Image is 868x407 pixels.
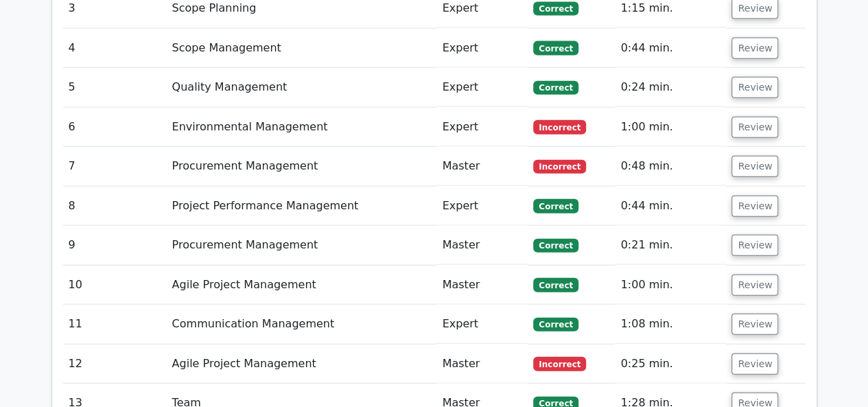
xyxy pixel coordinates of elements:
[731,196,778,217] button: Review
[436,187,528,226] td: Expert
[615,29,726,68] td: 0:44 min.
[436,29,528,68] td: Expert
[63,305,167,344] td: 11
[63,68,167,107] td: 5
[533,199,578,213] span: Correct
[167,305,437,344] td: Communication Management
[436,266,528,305] td: Master
[533,160,586,174] span: Incorrect
[167,226,437,265] td: Procurement Management
[436,108,528,147] td: Expert
[436,226,528,265] td: Master
[167,29,437,68] td: Scope Management
[533,2,578,16] span: Correct
[533,318,578,332] span: Correct
[615,305,726,344] td: 1:08 min.
[436,68,528,107] td: Expert
[533,120,586,134] span: Incorrect
[167,147,437,186] td: Procurement Management
[436,147,528,186] td: Master
[615,147,726,186] td: 0:48 min.
[731,38,778,59] button: Review
[63,266,167,305] td: 10
[63,29,167,68] td: 4
[167,187,437,226] td: Project Performance Management
[615,68,726,107] td: 0:24 min.
[731,353,778,375] button: Review
[63,187,167,226] td: 8
[731,117,778,138] button: Review
[167,345,437,384] td: Agile Project Management
[533,81,578,95] span: Correct
[63,147,167,186] td: 7
[167,68,437,107] td: Quality Management
[731,235,778,256] button: Review
[436,345,528,384] td: Master
[63,108,167,147] td: 6
[167,108,437,147] td: Environmental Management
[63,345,167,384] td: 12
[731,156,778,177] button: Review
[615,108,726,147] td: 1:00 min.
[731,77,778,98] button: Review
[731,314,778,335] button: Review
[533,357,586,371] span: Incorrect
[533,41,578,55] span: Correct
[615,266,726,305] td: 1:00 min.
[615,345,726,384] td: 0:25 min.
[436,305,528,344] td: Expert
[615,187,726,226] td: 0:44 min.
[731,275,778,296] button: Review
[533,239,578,253] span: Correct
[167,266,437,305] td: Agile Project Management
[63,226,167,265] td: 9
[533,278,578,292] span: Correct
[615,226,726,265] td: 0:21 min.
